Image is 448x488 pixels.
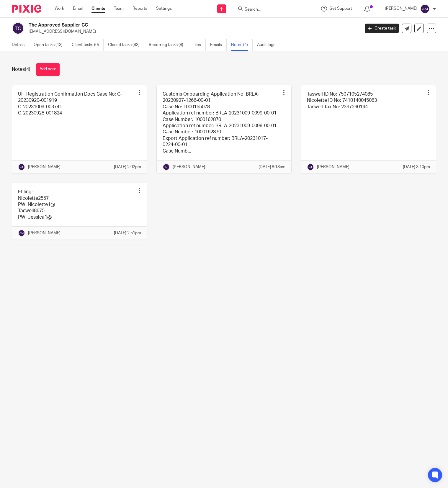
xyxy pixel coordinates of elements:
p: [PERSON_NAME] [317,164,349,170]
p: [DATE] 8:18am [259,164,285,170]
p: [PERSON_NAME] [28,164,61,170]
img: svg%3E [12,22,24,35]
a: Notes (4) [231,39,253,51]
button: Add note [36,63,60,76]
span: Get Support [329,6,352,11]
img: svg%3E [307,163,314,171]
input: Search [244,7,297,12]
a: Team [114,6,124,12]
span: (4) [25,67,30,72]
p: [DATE] 2:51pm [114,230,141,236]
a: Recurring tasks (8) [149,39,188,51]
a: Settings [156,6,172,12]
a: Emails [210,39,227,51]
a: Audit logs [257,39,280,51]
a: Open tasks (13) [34,39,67,51]
a: Closed tasks (83) [108,39,144,51]
img: svg%3E [18,230,25,237]
a: Email [73,6,83,12]
p: [EMAIL_ADDRESS][DOMAIN_NAME] [29,29,356,35]
a: Client tasks (0) [72,39,104,51]
a: Reports [133,6,147,12]
a: Clients [91,6,105,12]
h1: Notes [12,66,30,73]
a: Work [55,6,64,12]
a: Files [192,39,206,51]
img: Pixie [12,5,41,13]
p: [PERSON_NAME] [385,6,417,12]
img: svg%3E [18,163,25,171]
p: [DATE] 3:10pm [403,164,430,170]
p: [PERSON_NAME] [28,230,61,236]
p: [DATE] 2:02pm [114,164,141,170]
h2: The Approved Supplier CC [29,22,290,28]
p: [PERSON_NAME] [173,164,205,170]
a: Details [12,39,29,51]
img: svg%3E [163,163,170,171]
a: Create task [365,24,399,33]
img: svg%3E [420,4,430,14]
